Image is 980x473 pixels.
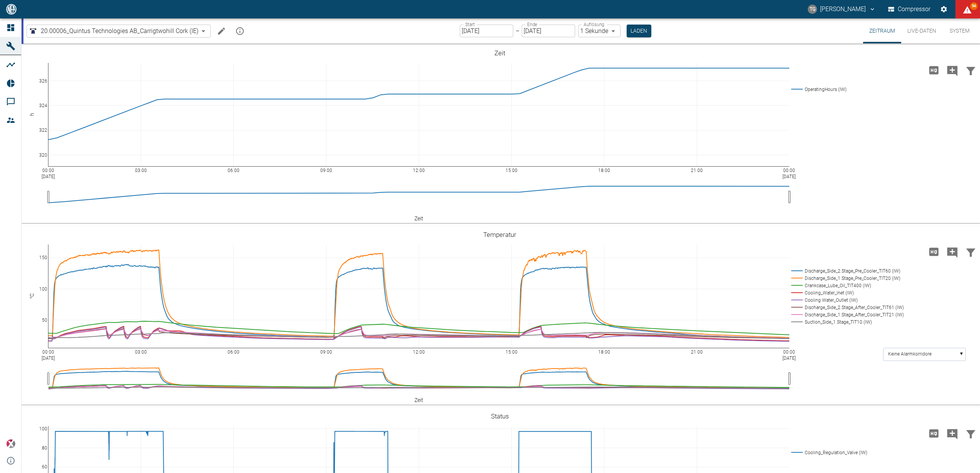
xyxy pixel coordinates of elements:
[522,25,575,37] input: DD.MM.YYYY
[5,4,17,14] img: logo
[6,439,15,448] img: Xplore Logo
[465,21,475,28] label: Start
[578,25,621,37] div: 1 Sekunde
[28,26,198,36] a: 20.00006_Quintus Technologies AB_Carrigtwohill Cork (IE)
[232,23,248,39] button: mission info
[888,352,932,357] text: Keine Alarmkorridore
[962,423,980,443] button: Daten filtern
[942,18,977,43] button: System
[863,18,901,43] button: Zeitraum
[807,2,877,16] button: thomas.gregoir@neuman-esser.com
[214,23,229,39] button: Machine bearbeiten
[516,26,519,35] p: –
[943,242,962,262] button: Kommentar hinzufügen
[970,2,978,10] span: 94
[41,26,198,35] span: 20.00006_Quintus Technologies AB_Carrigtwohill Cork (IE)
[937,2,951,16] button: Einstellungen
[962,242,980,262] button: Daten filtern
[901,18,942,43] button: Live-Daten
[925,248,943,255] span: Hohe Auflösung
[808,5,817,14] div: TG
[962,60,980,80] button: Daten filtern
[460,25,513,37] input: DD.MM.YYYY
[925,66,943,73] span: Hohe Auflösung
[627,25,651,37] button: Laden
[887,2,932,16] button: Compressor
[584,21,604,28] label: Auflösung
[527,21,537,28] label: Ende
[943,60,962,80] button: Kommentar hinzufügen
[925,429,943,437] span: Hohe Auflösung
[943,423,962,443] button: Kommentar hinzufügen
